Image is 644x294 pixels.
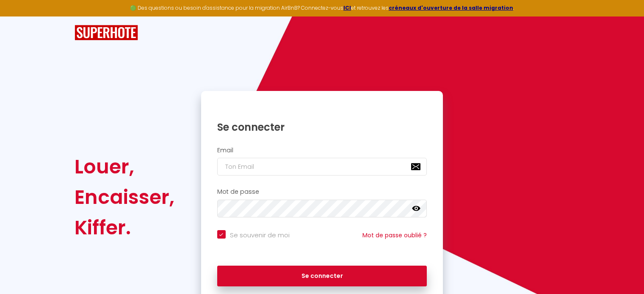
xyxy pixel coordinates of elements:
[389,4,513,11] a: créneaux d'ouverture de la salle migration
[75,212,174,243] div: Kiffer.
[217,158,427,176] input: Ton Email
[75,182,174,212] div: Encaisser,
[362,231,427,239] a: Mot de passe oublié ?
[217,147,427,154] h2: Email
[75,151,174,182] div: Louer,
[217,121,427,134] h1: Se connecter
[75,25,138,41] img: SuperHote logo
[343,4,351,11] a: ICI
[217,266,427,287] button: Se connecter
[217,188,427,195] h2: Mot de passe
